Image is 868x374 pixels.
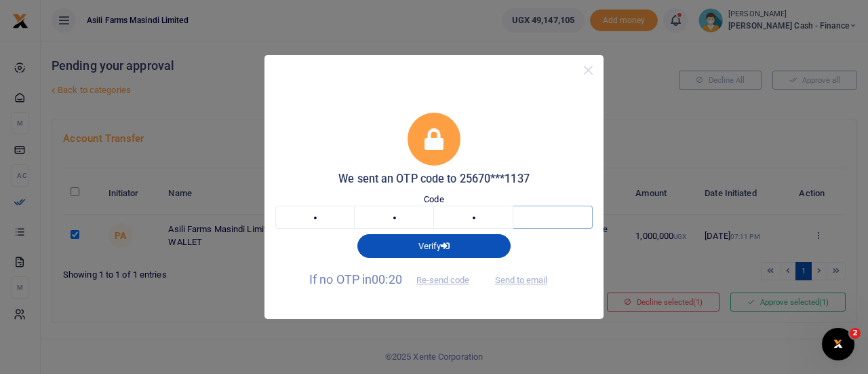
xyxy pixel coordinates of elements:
[372,272,402,286] span: 00:20
[424,193,443,206] label: Code
[275,172,593,186] h5: We sent an OTP code to 25670***1137
[578,60,598,80] button: Close
[357,234,511,257] button: Verify
[309,272,481,286] span: If no OTP in
[850,328,861,339] span: 2
[822,328,854,360] iframe: Intercom live chat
